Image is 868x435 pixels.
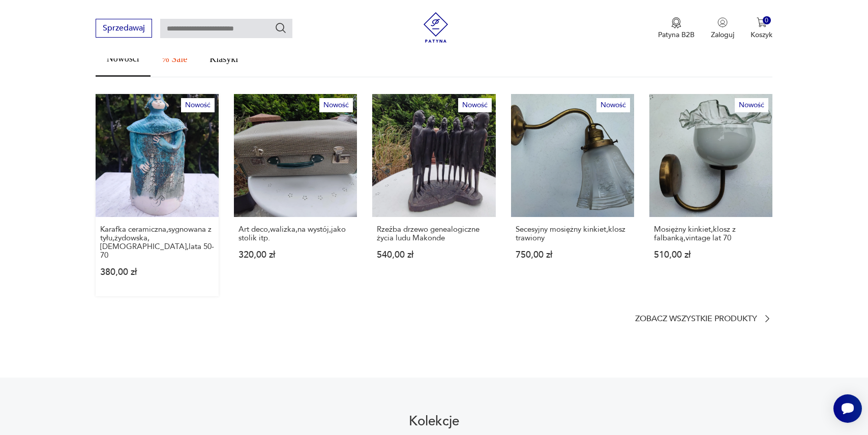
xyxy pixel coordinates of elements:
[658,17,695,40] a: Ikona medaluPatyna B2B
[162,54,187,64] span: % Sale
[516,251,630,259] p: 750,00 zł
[421,12,451,43] img: Patyna - sklep z meblami i dekoracjami vintage
[658,17,695,40] button: Patyna B2B
[238,225,352,242] p: Art deco,walizka,na wystój,jako stolik itp.
[711,17,734,40] button: Zaloguj
[757,17,767,27] img: Ikona koszyka
[372,94,495,296] a: NowośćRzeźba drzewo genealogiczne życia ludu MakondeRzeźba drzewo genealogiczne życia ludu Makond...
[649,94,772,296] a: NowośćMosiężny kinkiet,klosz z falbanką,vintage lat 70Mosiężny kinkiet,klosz z falbanką,vintage l...
[96,19,152,38] button: Sprzedawaj
[654,225,768,242] p: Mosiężny kinkiet,klosz z falbanką,vintage lat 70
[409,415,459,427] h2: Kolekcje
[711,30,734,40] p: Zaloguj
[635,316,757,322] p: Zobacz wszystkie produkty
[107,54,139,63] span: Nowości
[658,30,695,40] p: Patyna B2B
[275,22,287,34] button: Szukaj
[635,314,772,324] a: Zobacz wszystkie produkty
[654,251,768,259] p: 510,00 zł
[751,30,772,40] p: Koszyk
[96,94,219,296] a: NowośćKarafka ceramiczna,sygnowana z tyłu,żydowska,judaica,lata 50-70Karafka ceramiczna,sygnowana...
[763,16,771,25] div: 0
[209,54,238,64] span: Klasyki
[96,25,152,33] a: Sprzedawaj
[511,94,634,296] a: NowośćSecesyjny mosiężny kinkiet,klosz trawionySecesyjny mosiężny kinkiet,klosz trawiony750,00 zł
[671,17,681,28] img: Ikona medalu
[238,251,352,259] p: 320,00 zł
[377,225,491,242] p: Rzeźba drzewo genealogiczne życia ludu Makonde
[100,225,214,260] p: Karafka ceramiczna,sygnowana z tyłu,żydowska,[DEMOGRAPHIC_DATA],lata 50-70
[833,394,862,423] iframe: Smartsupp widget button
[717,17,728,27] img: Ikonka użytkownika
[100,268,214,276] p: 380,00 zł
[751,17,772,40] button: 0Koszyk
[234,94,357,296] a: NowośćArt deco,walizka,na wystój,jako stolik itp.Art deco,walizka,na wystój,jako stolik itp.320,0...
[377,251,491,259] p: 540,00 zł
[516,225,630,242] p: Secesyjny mosiężny kinkiet,klosz trawiony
